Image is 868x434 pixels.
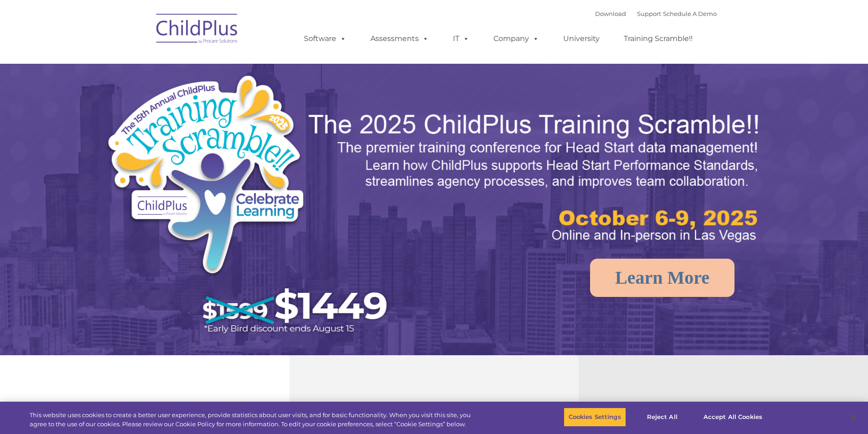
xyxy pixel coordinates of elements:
[637,10,661,17] a: Support
[554,30,609,48] a: University
[615,30,702,48] a: Training Scramble!!
[152,7,243,53] img: ChildPlus by Procare Solutions
[595,10,717,17] font: |
[295,30,355,48] a: Software
[30,411,478,429] div: This website uses cookies to create a better user experience, provide statistics about user visit...
[564,408,626,427] button: Cookies Settings
[127,97,165,104] span: Phone number
[595,10,626,17] a: Download
[663,10,717,17] a: Schedule A Demo
[484,30,548,48] a: Company
[127,60,154,67] span: Last name
[634,408,691,427] button: Reject All
[444,30,478,48] a: IT
[699,408,767,427] button: Accept All Cookies
[843,407,863,427] button: Close
[590,259,734,297] a: Learn More
[361,30,438,48] a: Assessments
